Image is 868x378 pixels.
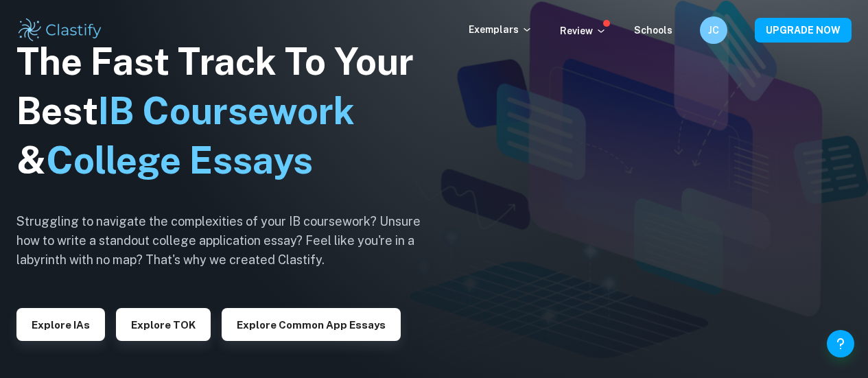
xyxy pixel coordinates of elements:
[700,16,727,44] button: JC
[116,308,211,341] button: Explore TOK
[469,22,532,37] p: Exemplars
[706,23,722,38] h6: JC
[222,318,401,331] a: Explore Common App essays
[222,308,401,341] button: Explore Common App essays
[560,23,607,38] p: Review
[16,16,104,44] img: Clastify logo
[116,318,211,331] a: Explore TOK
[827,330,854,357] button: Help and Feedback
[634,25,672,36] a: Schools
[46,139,313,182] span: College Essays
[16,37,442,185] h1: The Fast Track To Your Best &
[16,308,105,341] button: Explore IAs
[755,18,852,43] button: UPGRADE NOW
[16,212,442,270] h6: Struggling to navigate the complexities of your IB coursework? Unsure how to write a standout col...
[98,89,355,132] span: IB Coursework
[16,318,105,331] a: Explore IAs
